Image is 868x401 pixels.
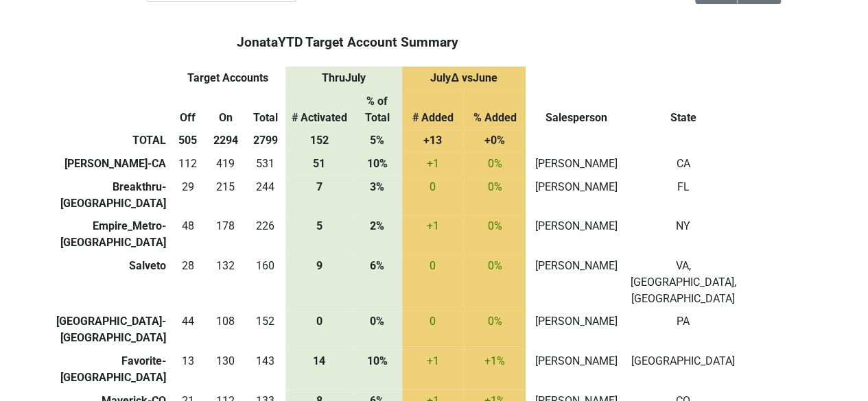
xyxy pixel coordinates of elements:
[526,152,627,175] td: [PERSON_NAME]
[54,152,170,175] td: [PERSON_NAME]-CA
[54,311,170,350] td: [GEOGRAPHIC_DATA]-[GEOGRAPHIC_DATA]
[402,66,526,90] th: July Δ vs June
[353,90,402,130] th: % of Total: activate to sort column ascending
[526,90,627,130] th: Salesperson: activate to sort column ascending
[206,90,245,130] th: On: activate to sort column ascending
[206,254,245,311] td: 132
[245,152,285,175] td: 531
[245,130,285,153] th: 2799
[54,175,170,215] td: Breakthru-[GEOGRAPHIC_DATA]
[245,175,285,215] td: 244
[54,215,170,254] td: Empire_Metro-[GEOGRAPHIC_DATA]
[245,215,285,254] td: 226
[627,175,740,215] td: FL
[627,152,740,175] td: CA
[169,19,526,66] th: Jonata YTD Target Account Summary
[169,350,206,389] td: 13
[627,215,740,254] td: NY
[169,130,206,153] th: 505
[54,19,170,66] th: &nbsp;: activate to sort column ascending
[402,130,464,153] th: +13
[464,130,526,153] th: +0%
[526,350,627,389] td: [PERSON_NAME]
[169,90,206,130] th: Off: activate to sort column ascending
[206,215,245,254] td: 178
[526,311,627,350] td: [PERSON_NAME]
[526,175,627,215] td: [PERSON_NAME]
[526,215,627,254] td: [PERSON_NAME]
[206,152,245,175] td: 419
[206,350,245,389] td: 130
[245,90,285,130] th: Total: activate to sort column ascending
[627,90,740,130] th: State: activate to sort column ascending
[464,90,526,130] th: % Added: activate to sort column ascending
[285,90,353,130] th: # Activated: activate to sort column ascending
[206,130,245,153] th: 2294
[627,350,740,389] td: [GEOGRAPHIC_DATA]
[353,130,402,153] th: 5%
[245,254,285,311] td: 160
[245,311,285,350] td: 152
[245,350,285,389] td: 143
[285,130,353,153] th: 152
[206,175,245,215] td: 215
[627,254,740,311] td: VA, [GEOGRAPHIC_DATA], [GEOGRAPHIC_DATA]
[526,254,627,311] td: [PERSON_NAME]
[627,311,740,350] td: PA
[402,90,464,130] th: # Added: activate to sort column ascending
[54,254,170,311] td: Salveto
[169,254,206,311] td: 28
[54,350,170,389] td: Favorite-[GEOGRAPHIC_DATA]
[206,311,245,350] td: 108
[169,175,206,215] td: 29
[285,66,402,90] th: Thru July
[169,152,206,175] td: 112
[54,130,170,153] th: TOTAL
[169,311,206,350] td: 44
[169,66,285,90] th: Target Accounts
[169,215,206,254] td: 48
